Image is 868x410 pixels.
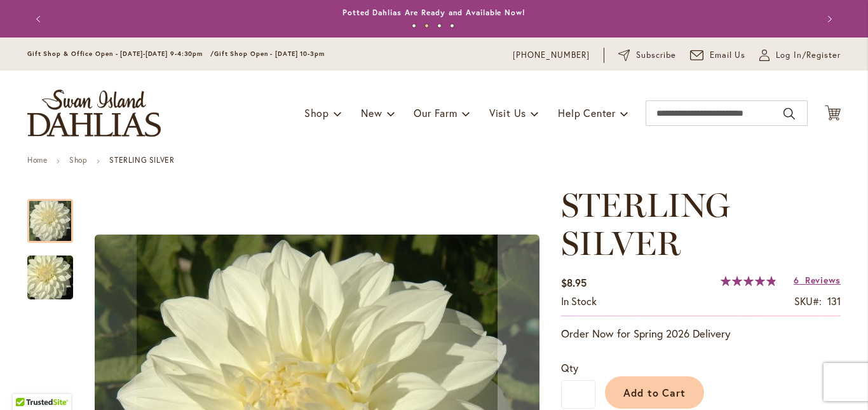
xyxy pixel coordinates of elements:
button: Add to Cart [605,376,704,409]
a: Log In/Register [759,49,841,62]
a: [PHONE_NUMBER] [513,49,590,62]
a: Home [27,155,47,165]
span: STERLING SILVER [561,185,730,263]
span: Add to Cart [623,386,686,399]
span: Qty [561,361,578,374]
span: $8.95 [561,276,587,289]
button: Previous [27,6,53,32]
span: In stock [561,294,597,308]
button: Next [815,6,841,32]
img: Sterling Silver [4,247,96,308]
span: Shop [304,106,329,120]
span: Subscribe [636,49,676,62]
strong: SKU [794,294,822,308]
a: Shop [69,155,87,165]
span: Reviews [805,274,841,286]
span: Visit Us [489,106,526,120]
iframe: Launch Accessibility Center [10,365,45,400]
span: Help Center [558,106,616,120]
span: Gift Shop Open - [DATE] 10-3pm [214,50,325,58]
span: New [361,106,382,120]
div: Sterling Silver [27,243,73,299]
div: 98% [721,276,776,286]
button: 4 of 4 [450,24,454,28]
p: Order Now for Spring 2026 Delivery [561,326,841,341]
span: Log In/Register [776,49,841,62]
span: Email Us [710,49,746,62]
strong: STERLING SILVER [109,155,174,165]
span: Gift Shop & Office Open - [DATE]-[DATE] 9-4:30pm / [27,50,214,58]
div: Availability [561,294,597,309]
span: 6 [794,274,799,286]
a: store logo [27,90,161,137]
a: Subscribe [618,49,676,62]
div: 131 [827,294,841,309]
a: Potted Dahlias Are Ready and Available Now! [342,8,526,17]
span: Our Farm [414,106,457,120]
button: 1 of 4 [412,24,416,28]
a: 6 Reviews [794,274,841,286]
a: Email Us [690,49,746,62]
button: 3 of 4 [437,24,442,28]
button: 2 of 4 [424,24,429,28]
div: Sterling Silver [27,186,86,243]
